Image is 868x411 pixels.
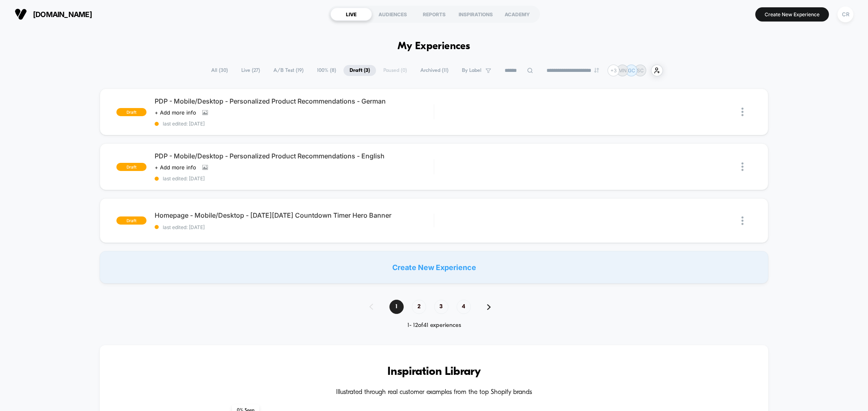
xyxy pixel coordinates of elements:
[155,109,196,116] span: + Add more info
[116,216,146,225] span: draft
[235,65,266,76] span: Live ( 27 )
[741,162,743,171] img: close
[741,216,743,225] img: close
[311,65,342,76] span: 100% ( 8 )
[755,7,829,22] button: Create New Experience
[628,67,635,74] p: GC
[155,97,433,105] span: PDP - Mobile/Desktop - Personalized Product Recommendations - German
[434,300,448,314] span: 3
[608,65,619,76] div: + 3
[389,300,404,314] span: 1
[155,224,433,230] span: last edited: [DATE]
[455,8,496,21] div: INSPIRATIONS
[155,164,196,171] span: + Add more info
[205,65,234,76] span: All ( 30 )
[835,6,856,23] button: CR
[413,8,455,21] div: REPORTS
[496,8,538,21] div: ACADEMY
[594,68,599,73] img: end
[837,6,853,22] div: CR
[330,8,372,21] div: LIVE
[155,211,433,219] span: Homepage - Mobile/Desktop - [DATE][DATE] Countdown Timer Hero Banner
[361,322,507,329] div: 1 - 12 of 41 experiences
[462,67,481,74] span: By Label
[412,300,426,314] span: 2
[100,251,768,283] div: Create New Experience
[414,65,455,76] span: Archived ( 11 )
[637,67,644,74] p: SC
[487,304,491,310] img: pagination forward
[33,10,92,19] span: [DOMAIN_NAME]
[12,8,94,21] button: [DOMAIN_NAME]
[124,389,743,396] h4: Illustrated through real customer examples from the top Shopify brands
[124,366,743,379] h3: Inspiration Library
[267,65,310,76] span: A/B Test ( 19 )
[741,108,743,116] img: close
[155,175,433,182] span: last edited: [DATE]
[457,300,471,314] span: 4
[398,41,470,52] h1: My Experiences
[15,8,27,20] img: Visually logo
[372,8,413,21] div: AUDIENCES
[155,121,433,127] span: last edited: [DATE]
[343,65,376,76] span: Draft ( 3 )
[155,152,433,160] span: PDP - Mobile/Desktop - Personalized Product Recommendations - English
[116,163,146,171] span: draft
[619,67,627,74] p: MN
[116,108,146,116] span: draft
